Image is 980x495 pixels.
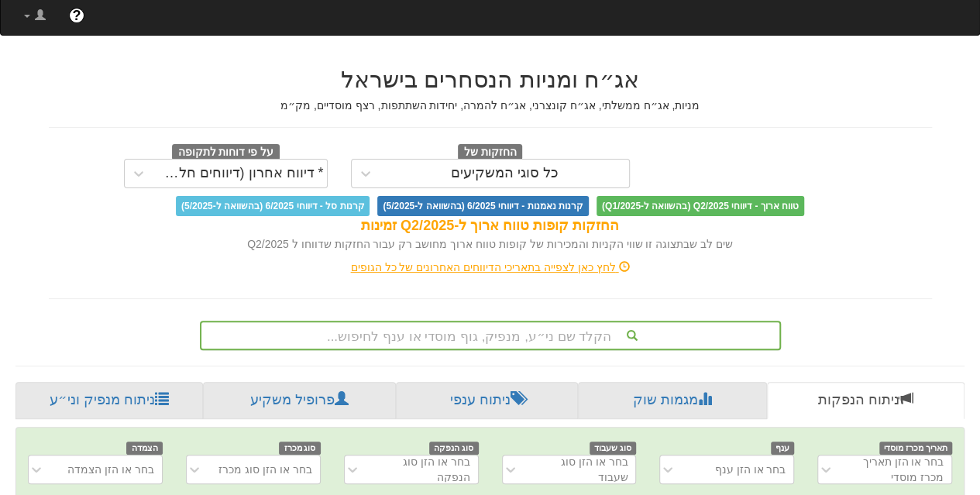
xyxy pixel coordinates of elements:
span: סוג הנפקה [429,442,479,455]
span: ? [72,8,81,23]
span: תאריך מכרז מוסדי [879,442,952,455]
span: על פי דוחות לתקופה [172,144,280,161]
a: ניתוח מנפיק וני״ע [15,382,203,419]
span: ענף [771,442,795,455]
span: קרנות סל - דיווחי 6/2025 (בהשוואה ל-5/2025) [176,196,370,216]
h2: אג״ח ומניות הנסחרים בישראל [49,67,932,92]
span: החזקות של [458,144,523,161]
div: בחר או הזן ענף [715,462,786,477]
span: טווח ארוך - דיווחי Q2/2025 (בהשוואה ל-Q1/2025) [597,196,804,216]
div: * דיווח אחרון (דיווחים חלקיים) [156,166,324,181]
div: בחר או הזן סוג הנפקה [370,454,470,485]
a: ניתוח הנפקות [767,382,965,419]
span: סוג שעבוד [590,442,637,455]
span: סוג מכרז [279,442,321,455]
div: כל סוגי המשקיעים [451,166,559,181]
div: בחר או הזן סוג שעבוד [528,454,628,485]
a: ניתוח ענפי [396,382,578,419]
a: פרופיל משקיע [203,382,395,419]
div: שים לב שבתצוגה זו שווי הקניות והמכירות של קופות טווח ארוך מחושב רק עבור החזקות שדווחו ל Q2/2025 [49,236,932,252]
div: הקלד שם ני״ע, מנפיק, גוף מוסדי או ענף לחיפוש... [201,322,779,349]
div: החזקות קופות טווח ארוך ל-Q2/2025 זמינות [49,216,932,236]
div: לחץ כאן לצפייה בתאריכי הדיווחים האחרונים של כל הגופים [37,260,944,275]
span: הצמדה [126,442,163,455]
h5: מניות, אג״ח ממשלתי, אג״ח קונצרני, אג״ח להמרה, יחידות השתתפות, רצף מוסדיים, מק״מ [49,100,932,112]
div: בחר או הזן תאריך מכרז מוסדי [844,454,944,485]
span: קרנות נאמנות - דיווחי 6/2025 (בהשוואה ל-5/2025) [377,196,588,216]
div: בחר או הזן הצמדה [67,462,154,477]
div: בחר או הזן סוג מכרז [218,462,312,477]
a: מגמות שוק [578,382,766,419]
